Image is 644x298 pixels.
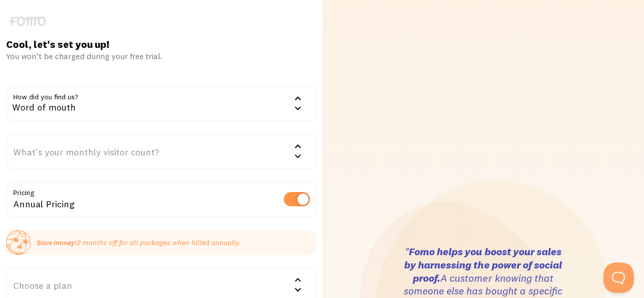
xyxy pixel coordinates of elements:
div: What's your monthly visitor count? [6,133,316,169]
iframe: Help Scout Beacon - Open [603,262,634,293]
div: Annual Pricing [6,181,316,219]
h1: Cool, let's set you up! [6,38,316,51]
strong: Save money: [37,238,77,247]
img: fomo-logo-gray-b99e0e8ada9f9040e2984d0d95b3b12da0074ffd48d1e5cb62ac37fc77b0b268.svg [9,16,46,26]
div: You won’t be charged during your free trial. [6,51,316,61]
div: Word of mouth [6,86,316,121]
strong: Fomo helps you boost your sales by harnessing the power of social proof. [404,245,562,284]
p: 2 months off for all packages when billed annually. [37,237,241,248]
